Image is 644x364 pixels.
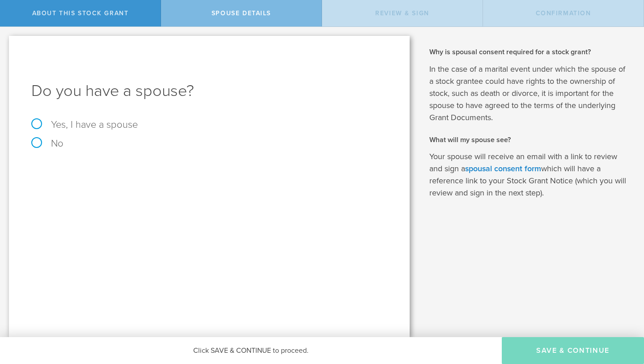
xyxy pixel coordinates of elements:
[465,164,541,173] a: spousal consent form
[32,9,129,17] span: About this stock grant
[31,80,387,102] h1: Do you have a spouse?
[429,47,631,57] h2: Why is spousal consent required for a stock grant?
[31,120,387,130] label: Yes, I have a spouse
[429,151,631,199] p: Your spouse will receive an email with a link to review and sign a which will have a reference li...
[502,337,644,364] button: Save & Continue
[212,9,271,17] span: Spouse Details
[429,135,631,145] h2: What will my spouse see?
[31,139,387,148] label: No
[536,9,591,17] span: Confirmation
[375,9,429,17] span: Review & Sign
[429,63,631,124] p: In the case of a marital event under which the spouse of a stock grantee could have rights to the...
